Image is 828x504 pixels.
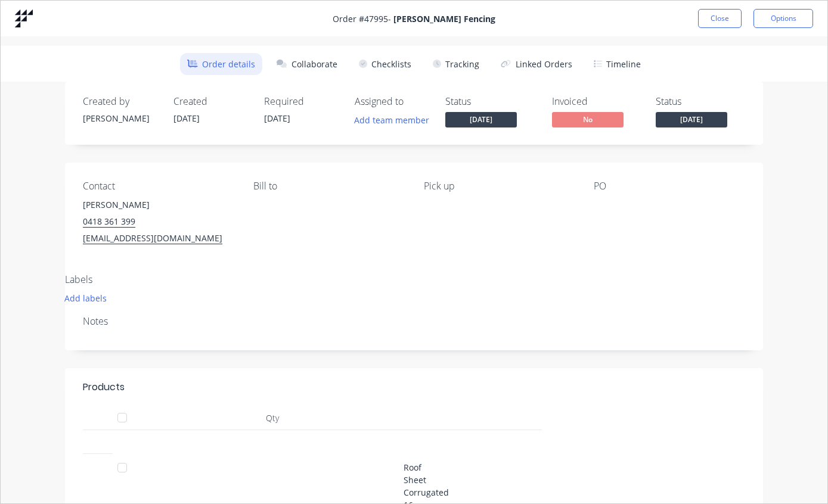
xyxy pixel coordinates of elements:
[173,113,200,124] span: [DATE]
[58,290,113,306] button: Add labels
[552,96,641,107] div: Invoiced
[264,96,336,107] div: Required
[83,380,125,394] div: Products
[173,96,245,107] div: Created
[656,112,727,127] span: [DATE]
[83,197,234,247] div: [PERSON_NAME]0418 361 399[EMAIL_ADDRESS][DOMAIN_NAME]
[552,112,624,127] span: No
[83,316,745,327] div: Notes
[656,112,727,130] button: [DATE]
[424,181,575,192] div: Pick up
[264,113,290,124] span: [DATE]
[698,9,742,28] button: Close
[494,53,579,75] button: Linked Orders
[355,96,426,107] div: Assigned to
[594,181,745,192] div: PO
[269,53,345,75] button: Collaborate
[355,112,436,128] button: Add team member
[445,112,517,127] span: [DATE]
[83,96,154,107] div: Created by
[445,96,517,107] div: Status
[352,53,418,75] button: Checklists
[83,197,234,213] div: [PERSON_NAME]
[656,96,745,107] div: Status
[83,181,234,192] div: Contact
[753,9,813,28] button: Options
[445,112,517,130] button: [DATE]
[65,274,345,285] div: Labels
[426,53,486,75] button: Tracking
[333,13,495,25] span: Order # 47995 -
[253,181,405,192] div: Bill to
[587,53,648,75] button: Timeline
[83,112,154,125] div: [PERSON_NAME]
[180,53,262,75] button: Order details
[145,406,399,430] div: Qty
[348,112,436,128] button: Add team member
[393,13,495,24] strong: [PERSON_NAME] Fencing
[15,10,33,27] img: Factory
